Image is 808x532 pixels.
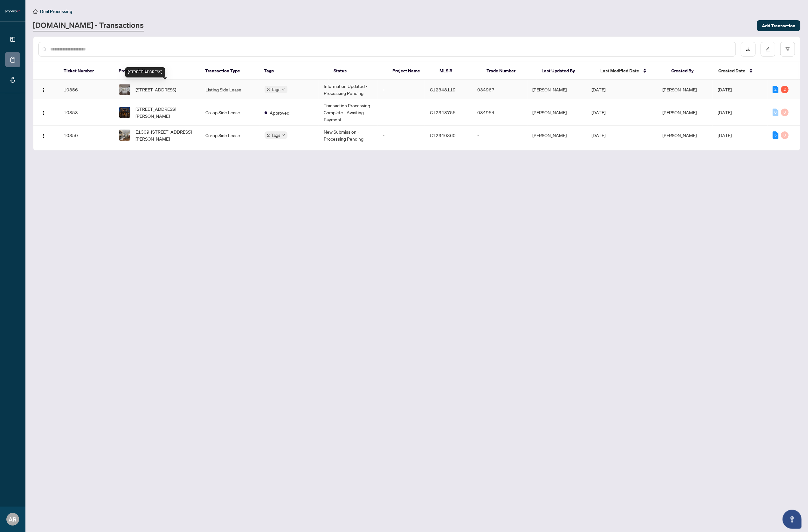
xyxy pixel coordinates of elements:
[41,133,46,138] img: Logo
[200,126,259,145] td: Co-op Side Lease
[718,110,732,115] span: [DATE]
[718,67,745,74] span: Created Date
[528,99,587,126] td: [PERSON_NAME]
[135,86,176,93] span: [STREET_ADDRESS]
[781,109,789,116] div: 0
[282,88,285,91] span: down
[38,107,49,117] button: Logo
[200,99,259,126] td: Co-op Side Lease
[718,87,732,92] span: [DATE]
[757,20,800,31] button: Add Transaction
[119,130,130,141] img: thumbnail-img
[267,86,280,93] span: 3 Tags
[472,99,527,126] td: 034954
[773,86,778,93] div: 2
[430,110,456,115] span: C12343755
[378,99,425,126] td: -
[41,88,46,93] img: Logo
[328,62,387,80] th: Status
[785,47,790,51] span: filter
[662,110,697,115] span: [PERSON_NAME]
[282,134,285,137] span: down
[773,131,778,139] div: 5
[528,80,587,99] td: [PERSON_NAME]
[472,126,527,145] td: -
[135,128,196,142] span: E1309-[STREET_ADDRESS][PERSON_NAME]
[5,10,20,13] img: logo
[59,126,114,145] td: 10350
[773,109,778,116] div: 0
[780,42,795,57] button: filter
[662,132,697,138] span: [PERSON_NAME]
[746,47,750,51] span: download
[430,132,456,138] span: C12340360
[472,80,527,99] td: 034967
[59,99,114,126] td: 10353
[387,62,434,80] th: Project Name
[783,510,802,529] button: Open asap
[761,42,775,57] button: edit
[114,62,200,80] th: Property Address
[591,110,605,115] span: [DATE]
[38,84,49,95] button: Logo
[430,87,456,92] span: C12348119
[59,80,114,99] td: 10356
[38,130,49,140] button: Logo
[762,21,795,31] span: Add Transaction
[378,80,425,99] td: -
[781,86,789,93] div: 2
[9,515,17,524] span: AR
[718,132,732,138] span: [DATE]
[119,84,130,95] img: thumbnail-img
[200,62,259,80] th: Transaction Type
[528,126,587,145] td: [PERSON_NAME]
[662,87,697,92] span: [PERSON_NAME]
[713,62,768,80] th: Created Date
[59,62,114,80] th: Ticket Number
[33,20,144,31] a: [DOMAIN_NAME] - Transactions
[200,80,259,99] td: Listing Side Lease
[41,110,46,116] img: Logo
[482,62,537,80] th: Trade Number
[319,99,378,126] td: Transaction Processing Complete - Awaiting Payment
[319,126,378,145] td: New Submission - Processing Pending
[591,87,605,92] span: [DATE]
[536,62,595,80] th: Last Updated By
[267,131,280,139] span: 2 Tags
[434,62,481,80] th: MLS #
[378,126,425,145] td: -
[33,9,38,14] span: home
[125,67,165,77] div: [STREET_ADDRESS]
[781,131,789,139] div: 0
[600,67,639,74] span: Last Modified Date
[319,80,378,99] td: Information Updated - Processing Pending
[595,62,666,80] th: Last Modified Date
[270,109,289,116] span: Approved
[741,42,756,57] button: download
[119,107,130,118] img: thumbnail-img
[766,47,770,51] span: edit
[40,9,72,14] span: Deal Processing
[135,105,196,119] span: [STREET_ADDRESS][PERSON_NAME]
[259,62,329,80] th: Tags
[666,62,713,80] th: Created By
[591,132,605,138] span: [DATE]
